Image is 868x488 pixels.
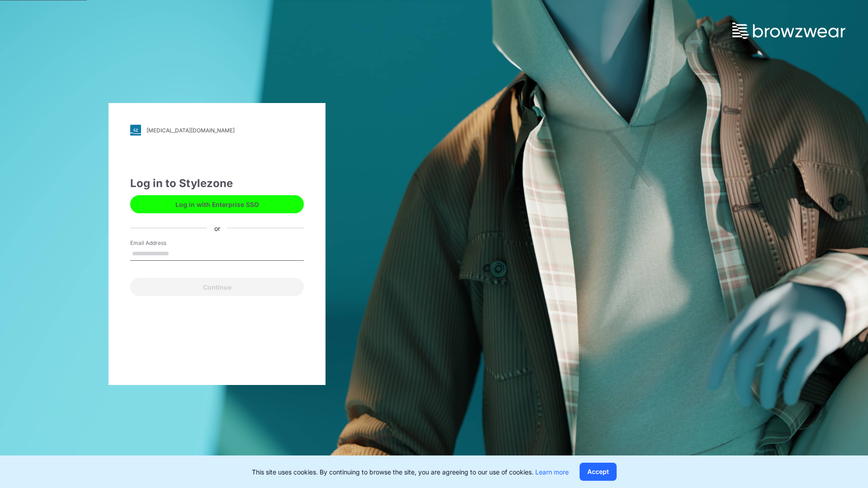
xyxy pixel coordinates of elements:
[146,127,235,134] div: [MEDICAL_DATA][DOMAIN_NAME]
[732,23,845,39] img: browzwear-logo.73288ffb.svg
[130,175,304,192] div: Log in to Stylezone
[130,125,304,136] a: [MEDICAL_DATA][DOMAIN_NAME]
[207,223,227,233] div: or
[580,463,617,481] button: Accept
[535,468,569,476] a: Learn more
[130,239,193,247] label: Email Address
[252,467,569,477] p: This site uses cookies. By continuing to browse the site, you are agreeing to our use of cookies.
[130,125,141,136] img: svg+xml;base64,PHN2ZyB3aWR0aD0iMjgiIGhlaWdodD0iMjgiIHZpZXdCb3g9IjAgMCAyOCAyOCIgZmlsbD0ibm9uZSIgeG...
[130,195,304,213] button: Log in with Enterprise SSO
